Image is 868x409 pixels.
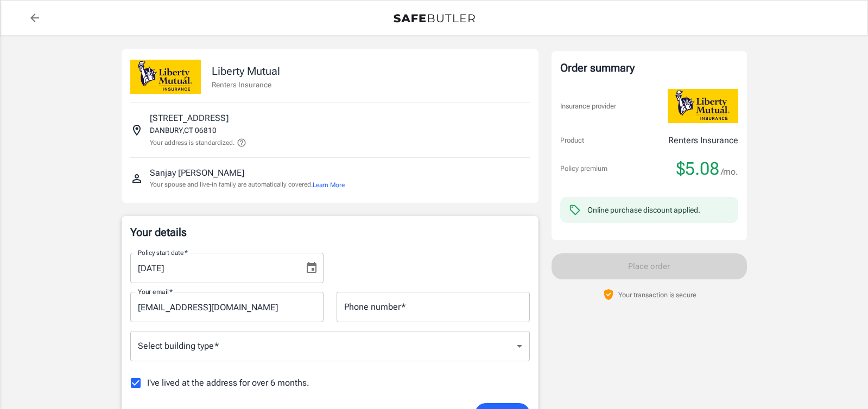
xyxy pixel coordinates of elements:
[130,253,296,283] input: MM/DD/YYYY
[150,112,229,125] p: [STREET_ADDRESS]
[138,248,188,257] label: Policy start date
[138,287,173,296] label: Your email
[668,134,738,147] p: Renters Insurance
[130,124,143,137] svg: Insured address
[668,89,738,123] img: Liberty Mutual
[301,257,322,279] button: Choose date, selected date is Oct 17, 2025
[130,292,324,322] input: Enter email
[560,163,607,174] p: Policy premium
[150,167,244,180] p: Sanjay [PERSON_NAME]
[560,60,738,76] div: Order summary
[560,135,584,146] p: Product
[676,158,719,180] span: $5.08
[587,204,700,215] div: Online purchase discount applied.
[212,79,280,90] p: Renters Insurance
[130,225,530,240] p: Your details
[721,164,738,180] span: /mo.
[618,290,696,300] p: Your transaction is secure
[560,101,616,112] p: Insurance provider
[147,376,309,389] span: I've lived at the address for over 6 months.
[130,60,201,94] img: Liberty Mutual
[24,7,46,29] a: back to quotes
[313,180,345,190] button: Learn More
[150,180,345,190] p: Your spouse and live-in family are automatically covered.
[337,292,530,322] input: Enter number
[150,138,235,148] p: Your address is standardized.
[394,14,475,23] img: Back to quotes
[212,63,280,79] p: Liberty Mutual
[150,125,217,136] p: DANBURY , CT 06810
[130,172,143,185] svg: Insured person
